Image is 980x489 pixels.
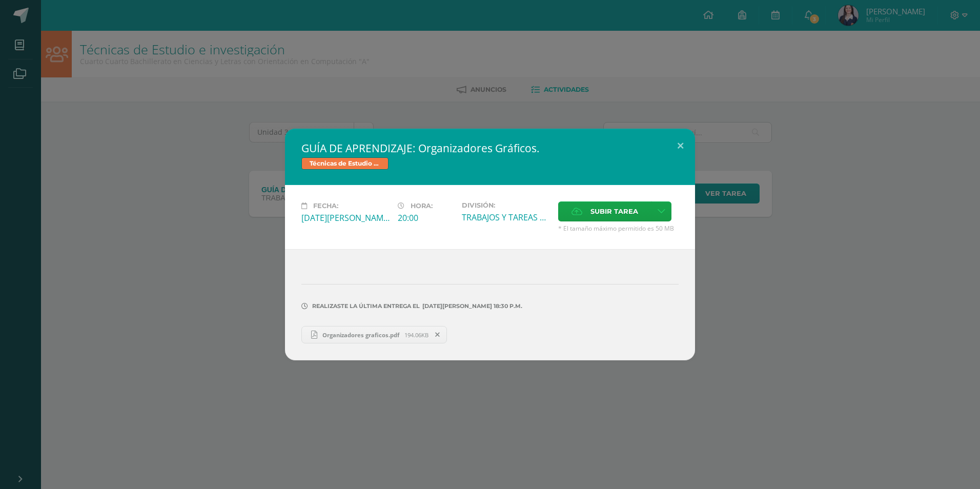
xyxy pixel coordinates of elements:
[590,202,638,221] span: Subir tarea
[301,212,390,223] div: [DATE][PERSON_NAME]
[462,201,550,209] label: División:
[301,141,679,155] h2: GUÍA DE APRENDIZAJE: Organizadores Gráficos.
[301,157,389,170] span: Técnicas de Estudio e investigación
[420,306,522,307] span: [DATE][PERSON_NAME] 18:30 p.m.
[666,129,695,164] button: Close (Esc)
[313,202,338,210] span: Fecha:
[317,331,404,339] span: Organizadores graficos.pdf
[398,212,454,223] div: 20:00
[301,326,447,343] a: Organizadores graficos.pdf 194.06KB
[429,329,446,340] span: Remover entrega
[411,202,433,210] span: Hora:
[312,302,420,310] span: Realizaste la última entrega el
[558,224,679,233] span: * El tamaño máximo permitido es 50 MB
[462,212,550,223] div: TRABAJOS Y TAREAS EN CLASE
[404,331,428,339] span: 194.06KB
